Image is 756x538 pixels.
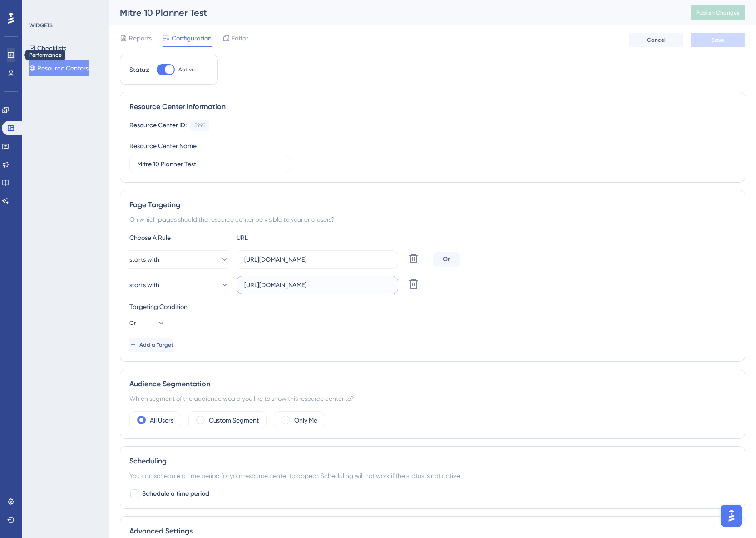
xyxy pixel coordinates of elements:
[120,6,668,19] div: Mitre 10 Planner Test
[209,415,259,426] label: Custom Segment
[129,276,229,294] button: starts with
[178,66,195,73] span: Active
[129,456,736,467] div: Scheduling
[129,338,173,352] button: Add a Target
[691,33,745,47] button: Save
[194,122,205,129] div: 5995
[29,40,66,56] button: Checklists
[244,254,390,264] input: yourwebsite.com/path
[129,120,187,131] div: Resource Center ID:
[129,33,152,44] span: Reports
[137,159,283,169] input: Type your Resource Center name
[142,488,209,499] span: Schedule a time period
[647,36,666,44] span: Cancel
[712,36,724,44] span: Save
[244,280,390,290] input: yourwebsite.com/path
[232,33,248,44] span: Editor
[129,319,136,327] span: Or
[129,101,736,112] div: Resource Center Information
[129,470,736,481] div: You can schedule a time period for your resource center to appear. Scheduling will not work if th...
[129,254,159,265] span: starts with
[129,214,736,225] div: On which pages should the resource center be visible to your end users?
[129,393,736,404] div: Which segment of the audience would you like to show this resource center to?
[129,301,736,312] div: Targeting Condition
[172,33,212,44] span: Configuration
[129,279,159,290] span: starts with
[29,60,89,76] button: Resource Centers
[129,316,166,330] button: Or
[129,250,229,269] button: starts with
[696,9,740,16] span: Publish Changes
[29,22,53,29] div: WIDGETS
[718,502,745,529] iframe: UserGuiding AI Assistant Launcher
[129,379,736,389] div: Audience Segmentation
[691,5,745,20] button: Publish Changes
[433,252,460,267] div: Or
[237,232,336,243] div: URL
[294,415,317,426] label: Only Me
[139,341,173,349] span: Add a Target
[129,140,197,151] div: Resource Center Name
[129,232,229,243] div: Choose A Rule
[150,415,173,426] label: All Users
[129,64,149,75] div: Status:
[629,33,683,47] button: Cancel
[129,526,736,537] div: Advanced Settings
[129,199,736,210] div: Page Targeting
